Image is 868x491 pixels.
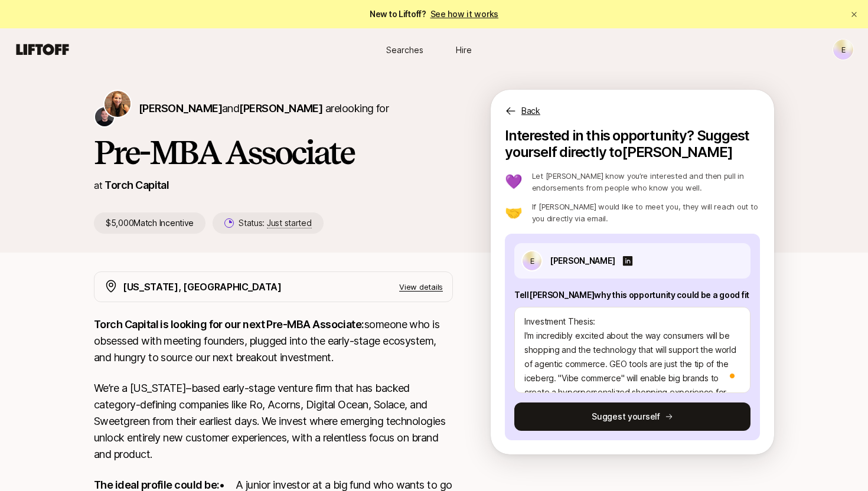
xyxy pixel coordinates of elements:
p: 💜 [505,175,523,189]
p: someone who is obsessed with meeting founders, plugged into the early-stage ecosystem, and hungry... [94,316,453,366]
span: New to Liftoff? [370,7,498,21]
p: 🤝 [505,205,523,220]
span: Searches [386,44,423,56]
p: Tell [PERSON_NAME] why this opportunity could be a good fit [514,288,750,302]
p: $5,000 Match Incentive [94,212,205,234]
p: E [530,254,534,268]
p: at [94,178,102,193]
p: [US_STATE], [GEOGRAPHIC_DATA] [123,279,282,294]
img: Katie Reiner [105,91,130,117]
img: Christopher Harper [95,107,114,126]
a: Searches [375,39,434,61]
p: Let [PERSON_NAME] know you’re interested and then pull in endorsements from people who know you w... [532,170,760,194]
button: Suggest yourself [514,402,750,431]
p: [PERSON_NAME] [550,254,615,268]
p: View details [399,281,443,293]
p: Back [521,104,540,118]
p: If [PERSON_NAME] would like to meet you, they will reach out to you directly via email. [532,201,760,224]
button: E [833,39,854,60]
strong: Torch Capital is looking for our next Pre-MBA Associate: [94,318,364,330]
p: E [841,42,846,57]
p: Interested in this opportunity? Suggest yourself directly to [PERSON_NAME] [505,127,760,161]
span: Hire [456,44,472,56]
a: Hire [434,39,493,61]
p: We’re a [US_STATE]–based early-stage venture firm that has backed category-defining companies lik... [94,380,453,463]
p: Status: [239,216,311,230]
span: Just started [267,218,312,228]
strong: The ideal profile could be: [94,479,219,491]
a: Torch Capital [105,179,169,191]
span: [PERSON_NAME] [239,102,322,114]
p: are looking for [139,100,389,117]
span: [PERSON_NAME] [139,102,222,114]
a: See how it works [430,9,499,19]
span: and [222,102,322,114]
textarea: To enrich screen reader interactions, please activate Accessibility in Grammarly extension settings [514,307,750,393]
h1: Pre-MBA Associate [94,135,453,170]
